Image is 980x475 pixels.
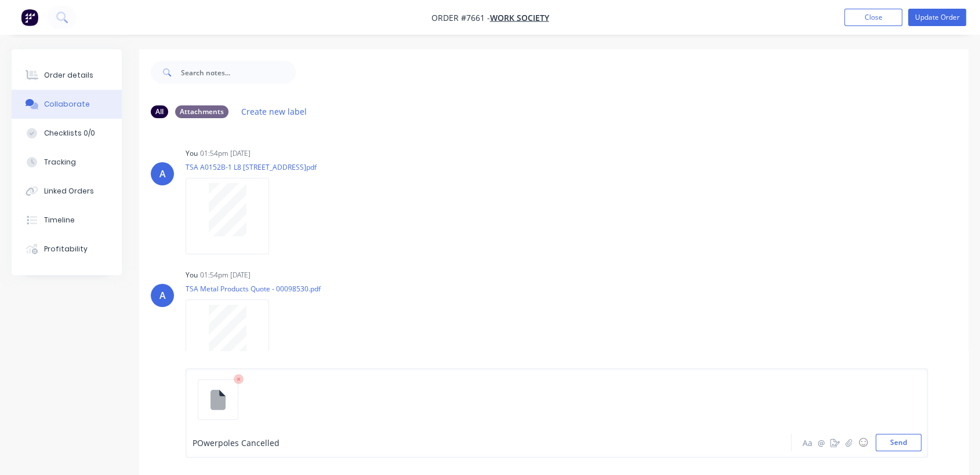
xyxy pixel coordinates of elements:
div: A [159,288,166,302]
button: Timeline [12,206,122,235]
div: You [186,270,198,280]
p: TSA A0152B-1 L8 [STREET_ADDRESS]pdf [186,162,317,172]
button: Checklists 0/0 [12,119,122,148]
button: Send [876,434,921,451]
span: Order #7661 - [431,12,490,23]
button: Create new label [235,104,313,119]
div: Order details [44,70,93,81]
div: Tracking [44,157,76,167]
input: Search notes... [181,61,296,84]
div: All [151,105,168,118]
div: 01:54pm [DATE] [200,148,251,159]
div: Linked Orders [44,186,94,196]
div: Attachments [175,105,228,118]
a: Work Society [490,12,549,23]
p: TSA Metal Products Quote - 00098530.pdf [186,284,321,294]
div: Timeline [44,215,75,225]
div: Profitability [44,244,88,254]
button: Order details [12,61,122,90]
button: Aa [800,436,814,450]
button: Close [844,9,902,26]
button: Update Order [908,9,966,26]
div: Collaborate [44,99,90,109]
div: You [186,148,198,159]
button: @ [814,436,828,450]
div: Checklists 0/0 [44,128,95,138]
button: Profitability [12,235,122,264]
div: 01:54pm [DATE] [200,270,251,280]
span: POwerpoles Cancelled [193,437,280,448]
button: Collaborate [12,90,122,119]
button: Tracking [12,148,122,177]
div: A [159,167,166,181]
img: Factory [21,9,38,26]
button: Linked Orders [12,177,122,206]
button: ☺ [856,436,870,450]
